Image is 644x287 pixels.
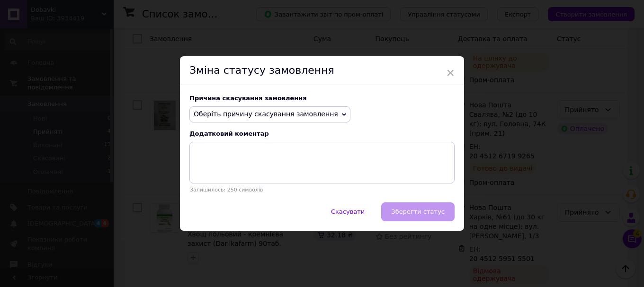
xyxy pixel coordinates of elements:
[189,130,455,137] div: Додатковий коментар
[194,110,338,118] span: Оберіть причину скасування замовлення
[180,56,464,85] div: Зміна статусу замовлення
[446,65,455,81] span: ×
[331,208,365,215] span: Скасувати
[189,95,455,102] div: Причина скасування замовлення
[321,202,375,221] button: Скасувати
[189,187,455,193] p: Залишилось: 250 символів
